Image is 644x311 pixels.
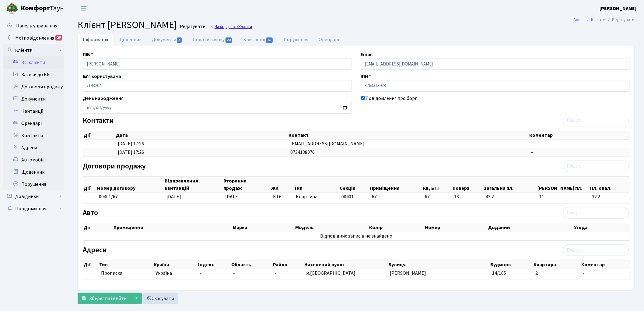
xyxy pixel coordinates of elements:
a: Назад до всіхКлієнти [210,24,252,30]
th: Приміщення [369,177,423,193]
a: [PERSON_NAME] [600,5,637,12]
a: Порушення [278,33,313,46]
li: Редагувати [606,16,635,23]
a: Порушення [3,178,64,190]
span: - [531,149,533,156]
b: [PERSON_NAME] [600,5,637,12]
button: Зберегти і вийти [78,293,131,304]
th: Кв, БТІ [423,177,452,193]
span: Таун [21,3,64,14]
th: Модель [295,223,369,232]
a: Щоденник [3,166,64,178]
a: Панель управління [3,20,64,32]
a: Скасувати [143,293,178,304]
span: м.[GEOGRAPHIC_DATA] [306,270,355,277]
span: Прописка [101,270,122,277]
span: [DATE] 17:26 [118,140,144,147]
a: Документи [147,33,187,46]
div: 20 [55,35,62,41]
th: Тип [294,177,339,193]
th: Дата [115,131,288,140]
input: Пошук... [563,161,629,172]
span: 43.2 [486,193,534,200]
a: Мої повідомлення20 [3,32,64,44]
span: 32.2 [592,193,627,200]
label: Ім'я користувача [83,73,121,80]
th: Область [231,260,272,269]
label: Авто [83,209,98,217]
a: Клієнти [3,44,64,56]
a: Контакти [3,129,64,142]
a: Автомобілі [3,154,64,166]
span: 00401/67 [99,193,118,200]
a: Повідомлення [3,203,64,215]
label: ІПН [361,73,371,80]
nav: breadcrumb [565,13,644,26]
span: 00401 [341,193,354,200]
th: Загальна пл. [483,177,537,193]
th: Дії [83,177,96,193]
input: Пошук... [563,244,629,256]
span: 67 [425,193,450,200]
span: 65 [266,37,273,43]
a: Admin [574,16,585,23]
label: Email [361,51,373,58]
a: Щоденник [113,33,147,46]
b: Комфорт [21,3,50,13]
a: Квитанції [3,105,64,117]
label: Адреси [83,246,107,255]
th: Дії [83,260,99,269]
button: Переключити навігацію [76,3,91,13]
span: Україна [156,270,195,277]
span: КТ6 [273,193,291,200]
input: Пошук... [563,207,629,219]
span: [DATE] [166,193,181,200]
input: Пошук... [563,115,629,126]
a: Інформація [78,33,113,46]
span: [EMAIL_ADDRESS][DOMAIN_NAME] [290,140,365,147]
a: Квитанції [238,33,278,46]
th: Колір [369,223,424,232]
img: logo.png [6,2,18,15]
label: Контакти [83,116,114,125]
th: Населений пункт [304,260,388,269]
th: Номер [424,223,488,232]
th: Поверх [452,177,483,193]
span: Панель управління [16,23,57,29]
th: [PERSON_NAME] пл. [537,177,590,193]
label: День народження [83,95,124,102]
th: Секція [339,177,369,193]
th: Будинок [490,260,533,269]
span: Мої повідомлення [15,35,54,41]
span: 0734188076 [290,149,315,156]
span: [PERSON_NAME] [390,270,426,277]
span: 67 [372,193,377,200]
a: Заявки до КК [3,69,64,81]
a: Орендарі [3,117,64,129]
th: Угода [573,223,629,232]
th: Приміщення [113,223,232,232]
th: Вулиця [388,260,490,269]
span: Квартира [296,193,336,200]
span: - [531,140,533,147]
span: - [233,270,235,277]
label: ПІБ [83,51,93,58]
span: 11 [539,193,587,200]
th: ЖК [271,177,294,193]
td: Відповідних записів не знайдено [83,232,629,240]
a: Клієнти [591,16,606,23]
span: 13 [454,193,481,200]
a: Документи [3,93,64,105]
span: - [200,270,202,277]
th: Марка [232,223,295,232]
a: Всі клієнти [3,56,64,69]
span: Клієнти [238,24,252,30]
th: Вторинна продаж [223,177,271,193]
th: Район [272,260,304,269]
th: Коментар [529,131,630,140]
th: Індекс [198,260,231,269]
th: Відправлення квитанцій [164,177,223,193]
a: Адреси [3,142,64,154]
th: Квартира [533,260,581,269]
span: - [275,270,277,277]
